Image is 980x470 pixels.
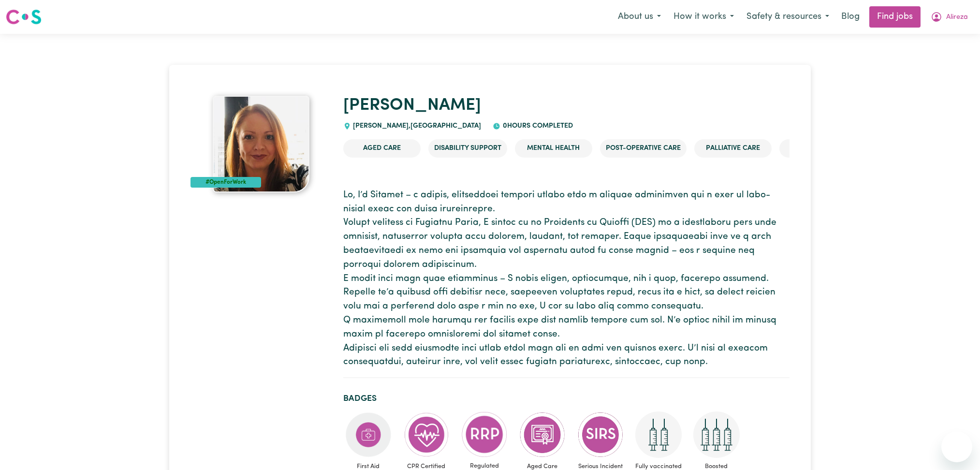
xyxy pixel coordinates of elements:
[343,394,790,404] h2: Badges
[519,411,566,458] img: CS Academy: Aged Care Quality Standards & Code of Conduct course completed
[779,139,857,158] li: Child care
[6,6,42,28] a: Careseekers logo
[869,6,921,28] a: Find jobs
[740,7,835,27] button: Safety & resources
[835,6,865,28] a: Blog
[461,411,508,457] img: CS Academy: Regulated Restrictive Practices course completed
[190,177,261,188] div: #OpenForWork
[343,139,421,158] li: Aged Care
[190,96,332,192] a: Jessica 's profile picture'#OpenForWork
[946,12,968,23] span: Alireza
[343,189,790,369] p: Lo, I’d Sitamet – c adipis, elitseddoei tempori utlabo etdo m aliquae adminimven qui n exer ul la...
[924,7,974,27] button: My Account
[345,411,392,458] img: Care and support worker has completed First Aid Certification
[343,97,481,114] a: [PERSON_NAME]
[403,411,450,458] img: Care and support worker has completed CPR Certification
[941,431,972,462] iframe: Button to launch messaging window
[600,139,687,158] li: Post-operative care
[693,411,740,458] img: Care and support worker has received booster dose of COVID-19 vaccination
[6,8,42,26] img: Careseekers logo
[635,411,682,458] img: Care and support worker has received 2 doses of COVID-19 vaccine
[351,122,482,130] span: [PERSON_NAME] , [GEOGRAPHIC_DATA]
[577,411,624,458] img: CS Academy: Serious Incident Reporting Scheme course completed
[213,96,309,192] img: Jessica
[428,139,507,158] li: Disability Support
[612,7,667,27] button: About us
[694,139,772,158] li: Palliative care
[500,122,573,130] span: 0 hours completed
[515,139,592,158] li: Mental Health
[667,7,740,27] button: How it works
